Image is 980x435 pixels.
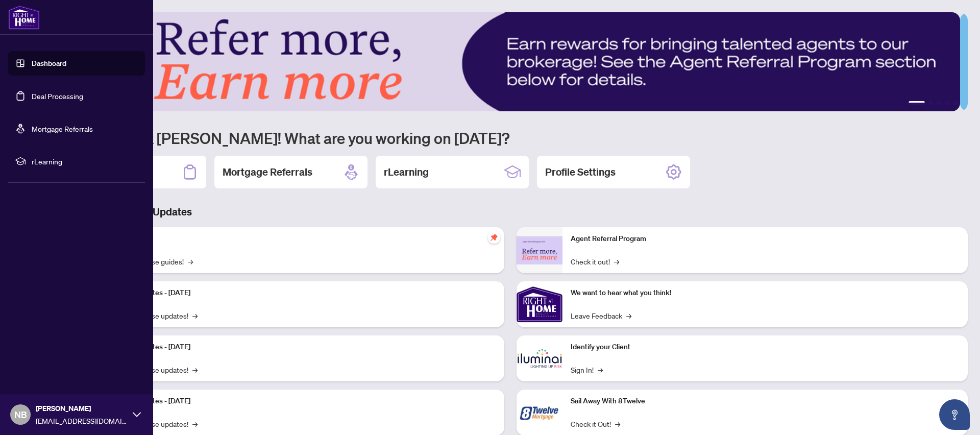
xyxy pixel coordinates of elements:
[53,205,968,219] h3: Brokerage & Industry Updates
[192,418,198,429] span: →
[14,407,27,422] span: NB
[517,281,562,327] img: We want to hear what you think!
[223,165,312,179] h2: Mortgage Referrals
[8,5,40,30] img: logo
[571,396,960,407] p: Sail Away With 8Twelve
[545,165,616,179] h2: Profile Settings
[107,342,496,353] p: Platform Updates - [DATE]
[571,364,603,375] a: Sign In!→
[36,415,128,426] span: [EMAIL_ADDRESS][DOMAIN_NAME]
[32,156,138,167] span: rLearning
[107,233,496,245] p: Self-Help
[488,231,500,244] span: pushpin
[107,287,496,299] p: Platform Updates - [DATE]
[571,342,960,353] p: Identify your Client
[107,396,496,407] p: Platform Updates - [DATE]
[571,233,960,245] p: Agent Referral Program
[939,399,970,430] button: Open asap
[571,287,960,299] p: We want to hear what you think!
[953,101,958,105] button: 5
[598,364,603,375] span: →
[53,12,960,111] img: Slide 0
[32,59,66,68] a: Dashboard
[937,101,941,105] button: 3
[517,335,562,381] img: Identify your Client
[909,101,925,105] button: 1
[571,418,620,429] a: Check it Out!→
[571,310,631,321] a: Leave Feedback→
[192,310,198,321] span: →
[626,310,631,321] span: →
[614,256,619,267] span: →
[384,165,429,179] h2: rLearning
[32,91,83,101] a: Deal Processing
[571,256,619,267] a: Check it out!→
[945,101,949,105] button: 4
[32,124,93,133] a: Mortgage Referrals
[36,403,128,414] span: [PERSON_NAME]
[188,256,193,267] span: →
[53,128,968,148] h1: Welcome back [PERSON_NAME]! What are you working on [DATE]?
[929,101,933,105] button: 2
[517,236,562,264] img: Agent Referral Program
[192,364,198,375] span: →
[615,418,620,429] span: →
